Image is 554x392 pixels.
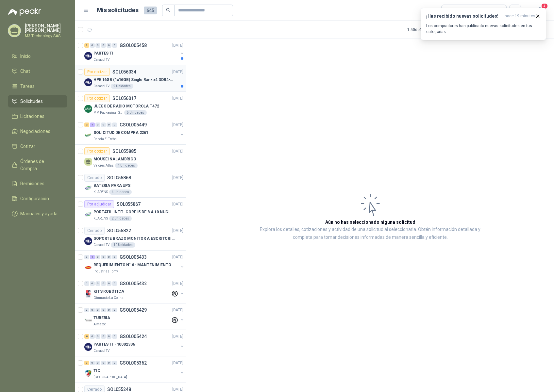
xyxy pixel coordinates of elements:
[101,122,106,127] div: 0
[90,308,95,312] div: 0
[20,210,58,217] span: Manuales y ayuda
[20,128,50,135] span: Negociaciones
[112,361,117,365] div: 0
[445,7,459,14] div: Todas
[84,211,92,219] img: Company Logo
[95,43,100,48] div: 0
[8,140,67,153] a: Cotizar
[172,122,183,128] p: [DATE]
[8,155,67,175] a: Órdenes de Compra
[107,122,111,127] div: 0
[109,216,132,221] div: 2 Unidades
[107,228,131,233] p: SOL055822
[95,308,100,312] div: 0
[75,224,186,251] a: CerradoSOL055822[DATE] Company LogoSOPORTE BRAZO MONITOR A ESCRITORIO NBF80Caracol TV10 Unidades
[84,359,185,380] a: 3 0 0 0 0 0 GSOL005362[DATE] Company LogoTIC[GEOGRAPHIC_DATA]
[120,361,147,365] p: GSOL005362
[120,43,147,48] p: GSOL005458
[112,43,117,48] div: 0
[93,269,118,274] p: Industrias Tomy
[20,53,31,60] span: Inicio
[421,8,546,40] button: ¡Has recibido nuevas solicitudes!hace 19 minutos Los compradores han publicado nuevas solicitudes...
[84,317,92,324] img: Company Logo
[20,68,30,75] span: Chat
[172,175,183,181] p: [DATE]
[120,255,147,259] p: GSOL005433
[101,308,106,312] div: 0
[84,94,110,102] div: Por cotizar
[252,226,489,241] p: Explora los detalles, cotizaciones y actividad de una solicitud al seleccionarla. Obtén informaci...
[426,13,502,19] h3: ¡Has recibido nuevas solicitudes!
[541,3,548,9] span: 4
[90,255,95,259] div: 1
[84,237,92,245] img: Company Logo
[172,201,183,207] p: [DATE]
[172,307,183,313] p: [DATE]
[101,361,106,365] div: 0
[115,163,138,168] div: 1 Unidades
[20,143,35,150] span: Cotizar
[84,41,185,62] a: 7 0 0 0 0 0 GSOL005458[DATE] Company LogoPARTES TICaracol TV
[120,334,147,339] p: GSOL005424
[8,95,67,107] a: Solicitudes
[93,137,117,142] p: Panela El Trébol
[93,262,171,268] p: REQUERIMIENTO N° 6 - MANTENIMIENTO
[93,163,114,168] p: Valores Atlas
[84,68,110,76] div: Por cotizar
[20,180,44,187] span: Remisiones
[107,281,111,286] div: 0
[93,183,130,189] p: BATERIA PARA UPS
[95,361,100,365] div: 0
[8,50,67,62] a: Inicio
[93,375,127,380] p: [GEOGRAPHIC_DATA]
[90,334,95,339] div: 0
[20,113,44,120] span: Licitaciones
[124,110,147,115] div: 5 Unidades
[84,78,92,86] img: Company Logo
[84,308,89,312] div: 0
[172,254,183,260] p: [DATE]
[84,280,185,301] a: 0 0 0 0 0 0 GSOL005432[DATE] Company LogoKITS ROBÓTICAGimnasio La Colina
[120,308,147,312] p: GSOL005429
[84,253,185,274] a: 0 1 0 0 0 0 GSOL005433[DATE] Company LogoREQUERIMIENTO N° 6 - MANTENIMIENTOIndustrias Tomy
[107,308,111,312] div: 0
[107,387,131,392] p: SOL055248
[172,360,183,366] p: [DATE]
[93,236,175,242] p: SOPORTE BRAZO MONITOR A ESCRITORIO NBF80
[172,42,183,49] p: [DATE]
[84,131,92,139] img: Company Logo
[84,174,105,182] div: Cerrado
[20,98,43,105] span: Solicitudes
[172,228,183,234] p: [DATE]
[84,122,89,127] div: 2
[95,255,100,259] div: 0
[111,84,133,89] div: 2 Unidades
[8,8,41,16] img: Logo peakr
[84,200,114,208] div: Por adjudicar
[172,95,183,102] p: [DATE]
[84,255,89,259] div: 0
[95,122,100,127] div: 0
[172,148,183,155] p: [DATE]
[8,207,67,220] a: Manuales y ayuda
[93,315,110,321] p: TUBERIA
[407,24,450,35] div: 1 - 50 de 1225
[93,341,135,348] p: PARTES TI - 10002306
[20,158,61,172] span: Órdenes de Compra
[426,23,541,35] p: Los compradores han publicado nuevas solicitudes en tus categorías.
[95,334,100,339] div: 0
[8,177,67,190] a: Remisiones
[93,288,124,295] p: KITS ROBÓTICA
[25,24,67,33] p: [PERSON_NAME] [PERSON_NAME]
[93,103,159,109] p: JUEGO DE RADIO MOTOROLA T472
[20,83,35,90] span: Tareas
[112,70,136,74] p: SOL056034
[25,34,67,38] p: M3 Technology SAS
[112,281,117,286] div: 0
[75,92,186,118] a: Por cotizarSOL056017[DATE] Company LogoJUEGO DE RADIO MOTOROLA T472MM Packaging [GEOGRAPHIC_DATA]...
[97,6,139,15] h1: Mis solicitudes
[93,242,109,248] p: Caracol TV
[112,308,117,312] div: 0
[90,281,95,286] div: 0
[93,84,109,89] p: Caracol TV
